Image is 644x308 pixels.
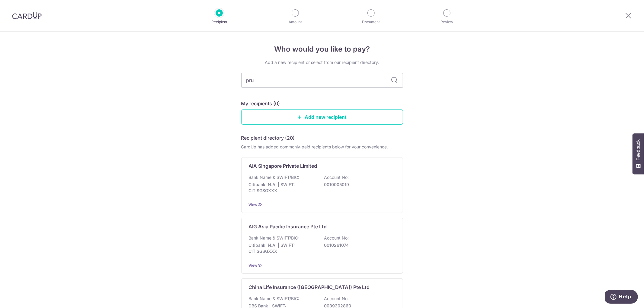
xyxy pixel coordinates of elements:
[12,12,42,19] img: CardUp
[249,162,317,170] p: AIA Singapore Private Limited
[241,144,403,150] div: CardUp has added commonly-paid recipients below for your convenience.
[324,174,349,180] p: Account No:
[249,223,327,230] p: AIG Asia Pacific Insurance Pte Ltd
[249,182,316,194] p: Citibank, N.A. | SWIFT: CITISGSGXXX
[197,19,242,25] p: Recipient
[633,133,644,174] button: Feedback - Show survey
[249,284,370,291] p: China Life Insurance ([GEOGRAPHIC_DATA]) Pte Ltd
[241,44,403,55] h4: Who would you like to pay?
[273,19,318,25] p: Amount
[241,73,403,88] input: Search for any recipient here
[349,19,393,25] p: Document
[249,202,258,207] a: View
[249,263,258,268] a: View
[249,242,316,254] p: Citibank, N.A. | SWIFT: CITISGSGXXX
[636,139,641,160] span: Feedback
[324,296,349,302] p: Account No:
[324,235,349,241] p: Account No:
[241,100,280,107] h5: My recipients (0)
[241,110,403,125] a: Add new recipient
[605,290,638,305] iframe: Opens a widget where you can find more information
[241,59,403,65] div: Add a new recipient or select from our recipient directory.
[249,296,300,302] p: Bank Name & SWIFT/BIC:
[324,182,392,188] p: 0010005019
[324,242,392,248] p: 0010261074
[249,235,300,241] p: Bank Name & SWIFT/BIC:
[425,19,469,25] p: Review
[249,174,300,180] p: Bank Name & SWIFT/BIC:
[241,134,295,141] h5: Recipient directory (20)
